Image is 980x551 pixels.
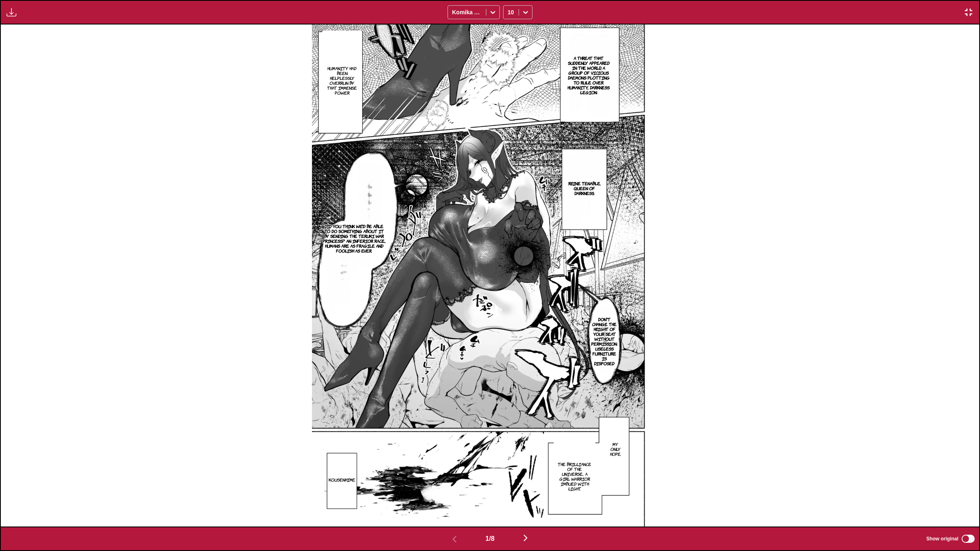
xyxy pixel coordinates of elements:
[926,536,958,542] span: Show original
[7,7,16,17] img: Download translated images
[521,533,530,543] img: Next page
[565,54,613,96] p: A threat that suddenly appeared in the world, a group of vicious daemons plotting to rule over hu...
[324,64,361,97] p: Humanity had been helplessly overrun by that immense power
[312,24,668,527] img: Manga Panel
[321,222,388,255] p: Did you think we'd be able to do something about it by sending the Teruki War Princess? An inferi...
[486,535,494,542] span: 1 / 8
[450,534,459,544] img: Previous page
[608,440,623,458] p: My only hope.
[590,315,619,367] p: Don't change the height of your seat without permission. Useless furniture is disposed
[555,460,593,493] p: The brilliance of the universe... A girl warrior imbued with light.
[962,535,975,543] input: Show original
[327,475,357,484] p: Kousenhime
[564,179,605,197] p: Reine Tenable, Queen of Darkness.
